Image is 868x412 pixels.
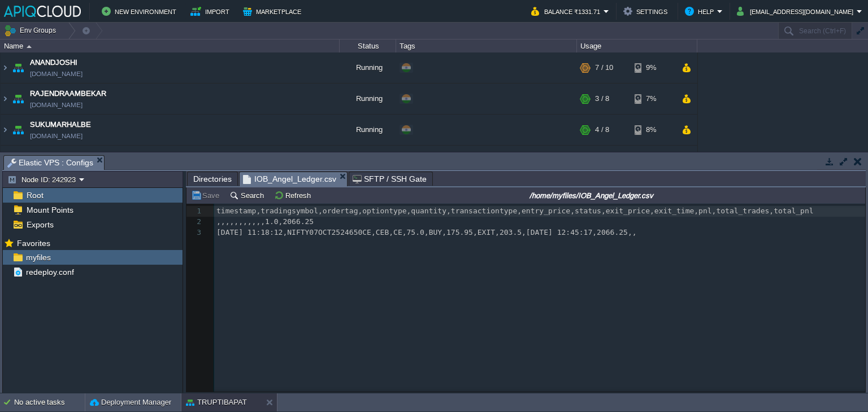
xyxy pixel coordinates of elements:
div: 1 [186,206,204,217]
div: 9% [635,52,671,83]
span: Directories [193,172,232,186]
img: AMDAwAAAACH5BAEAAAAALAAAAAABAAEAAAICRAEAOw== [10,52,26,83]
a: Favorites [15,239,52,248]
a: RAJENDRAAMBEKAR [30,88,106,99]
div: 8% [635,115,671,145]
img: AMDAwAAAACH5BAEAAAAALAAAAAABAAEAAAICRAEAOw== [10,115,26,145]
a: Exports [24,220,55,230]
button: [EMAIL_ADDRESS][DOMAIN_NAME] [737,5,857,18]
div: Usage [578,40,697,52]
a: Mount Points [24,205,75,215]
button: TRUPTIBAPAT [186,397,247,408]
div: Tags [397,40,576,52]
button: Deployment Manager [90,397,171,408]
img: AMDAwAAAACH5BAEAAAAALAAAAAABAAEAAAICRAEAOw== [10,146,26,176]
div: Running [340,146,396,176]
button: New Environment [102,5,180,18]
button: Node ID: 242923 [7,174,79,185]
button: Env Groups [4,23,60,38]
button: Search [229,190,267,200]
a: [DOMAIN_NAME] [30,99,83,111]
span: [DATE] 11:18:12,NIFTY07OCT2524650CE,CEB,CE,75.0,BUY,175.95,EXIT,203.5,[DATE] 12:45:17,2066.25,, [216,228,637,236]
div: Running [340,52,396,83]
div: Running [340,84,396,114]
button: Import [190,5,233,18]
div: Running [340,115,396,145]
a: SUKUMARHALBE [30,119,91,130]
div: No active tasks [14,393,85,411]
img: AMDAwAAAACH5BAEAAAAALAAAAAABAAEAAAICRAEAOw== [10,84,26,114]
a: [DOMAIN_NAME] [30,68,83,80]
img: APIQCloud [4,6,81,17]
img: AMDAwAAAACH5BAEAAAAALAAAAAABAAEAAAICRAEAOw== [1,84,10,114]
span: timestamp,tradingsymbol,ordertag,optiontype,quantity,transactiontype,entry_price,status,exit_pric... [216,207,814,215]
a: Root [24,190,45,200]
div: 3 / 8 [595,146,609,176]
button: Marketplace [243,5,305,18]
a: myfiles [24,252,53,262]
div: 7 / 10 [595,52,613,83]
img: AMDAwAAAACH5BAEAAAAALAAAAAABAAEAAAICRAEAOw== [1,115,10,145]
div: Status [340,40,396,52]
a: TRUPTIBAPAT [30,150,80,161]
img: AMDAwAAAACH5BAEAAAAALAAAAAABAAEAAAICRAEAOw== [27,45,32,48]
span: IOB_Angel_Ledger.csv [243,172,336,186]
div: Name [1,40,339,52]
div: 8% [635,146,671,176]
button: Refresh [274,190,314,200]
div: 2 [186,217,204,227]
a: ANANDJOSHI [30,57,77,68]
span: Favorites [15,238,52,248]
div: 3 / 8 [595,84,609,114]
a: [DOMAIN_NAME] [30,130,83,142]
button: Settings [623,5,671,18]
div: 4 / 8 [595,115,609,145]
div: 7% [635,84,671,114]
span: Elastic VPS : Configs [7,156,93,170]
span: SFTP / SSH Gate [353,172,427,186]
button: Save [191,190,223,200]
button: Balance ₹1331.71 [531,5,604,18]
li: /home/myfiles/IOB_Angel_Ledger.csv [239,172,348,186]
div: 3 [186,227,204,238]
img: AMDAwAAAACH5BAEAAAAALAAAAAABAAEAAAICRAEAOw== [1,52,10,83]
span: ,,,,,,,,,,,1.0,2066.25 [216,217,314,226]
img: AMDAwAAAACH5BAEAAAAALAAAAAABAAEAAAICRAEAOw== [1,146,10,176]
button: Help [685,5,717,18]
a: redeploy.conf [24,267,76,277]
